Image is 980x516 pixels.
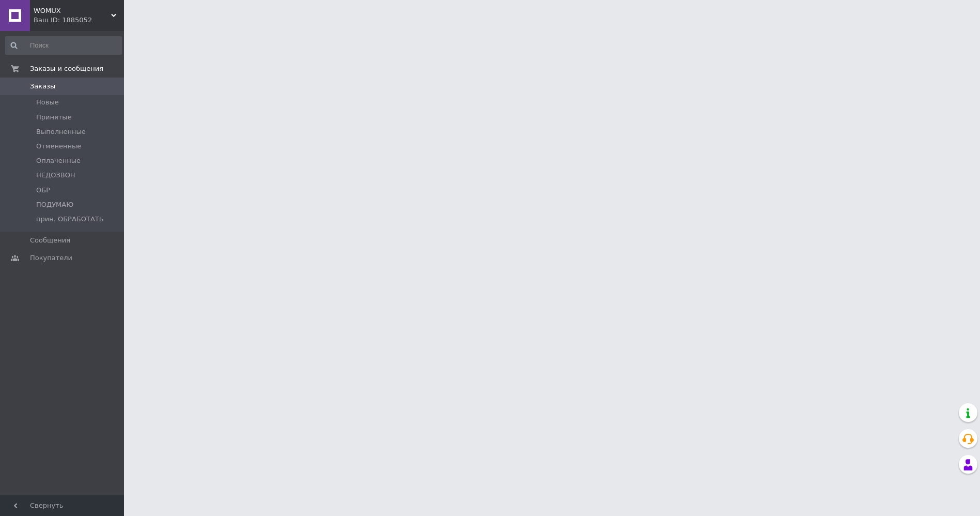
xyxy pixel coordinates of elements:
span: Выполненные [36,127,86,136]
span: Заказы [30,82,55,91]
span: ОБР [36,186,50,195]
span: прин. ОБРАБОТАТЬ [36,215,104,224]
span: Покупатели [30,253,72,263]
span: Сообщения [30,236,70,245]
span: WOMUX [34,6,111,16]
input: Поиск [5,36,122,55]
span: ПОДУМАЮ [36,200,73,209]
span: Новые [36,98,59,107]
div: Ваш ID: 1885052 [34,16,124,25]
span: Заказы и сообщения [30,64,103,73]
span: Отмененные [36,142,81,151]
span: Оплаченные [36,156,81,165]
span: Принятые [36,113,72,122]
span: НЕДОЗВОН [36,171,75,180]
